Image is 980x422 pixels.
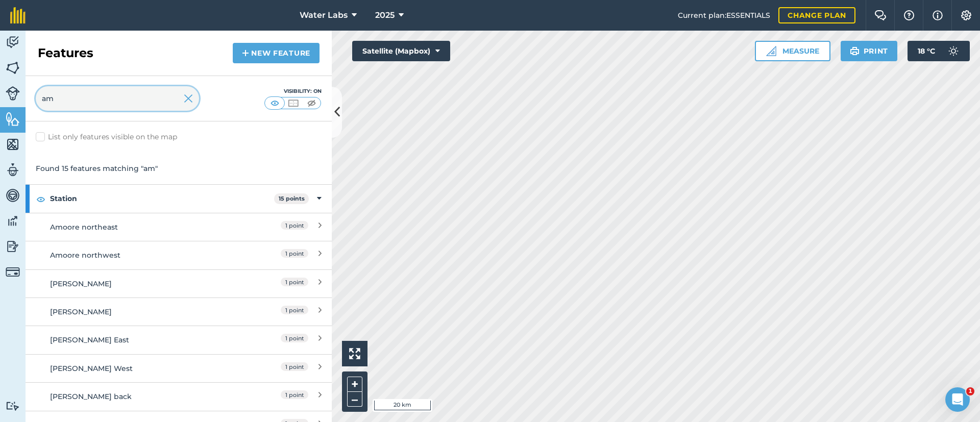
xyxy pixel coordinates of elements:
[966,387,974,395] span: 1
[6,401,20,411] img: svg+xml;base64,PD94bWwgdmVyc2lvbj0iMS4wIiBlbmNvZGluZz0idXRmLTgiPz4KPCEtLSBHZW5lcmF0b3I6IEFkb2JlIE...
[6,137,20,152] img: svg+xml;base64,PHN2ZyB4bWxucz0iaHR0cDovL3d3dy53My5vcmcvMjAwMC9zdmciIHdpZHRoPSI1NiIgaGVpZ2h0PSI2MC...
[349,348,360,359] img: Four arrows, one pointing top left, one top right, one bottom right and the last bottom left
[36,132,177,142] label: List only features visible on the map
[36,86,199,111] input: Search
[26,326,332,354] a: [PERSON_NAME] East1 point
[26,354,332,382] a: [PERSON_NAME] West1 point
[903,10,915,20] img: A question mark icon
[281,362,308,371] span: 1 point
[281,306,308,314] span: 1 point
[6,111,20,127] img: svg+xml;base64,PHN2ZyB4bWxucz0iaHR0cDovL3d3dy53My5vcmcvMjAwMC9zdmciIHdpZHRoPSI1NiIgaGVpZ2h0PSI2MC...
[38,45,93,61] h2: Features
[50,185,274,212] strong: Station
[300,9,348,21] span: Water Labs
[933,9,943,21] img: svg+xml;base64,PHN2ZyB4bWxucz0iaHR0cDovL3d3dy53My5vcmcvMjAwMC9zdmciIHdpZHRoPSIxNyIgaGVpZ2h0PSIxNy...
[287,98,300,108] img: svg+xml;base64,PHN2ZyB4bWxucz0iaHR0cDovL3d3dy53My5vcmcvMjAwMC9zdmciIHdpZHRoPSI1MCIgaGVpZ2h0PSI0MC...
[281,390,308,399] span: 1 point
[6,162,20,178] img: svg+xml;base64,PD94bWwgdmVyc2lvbj0iMS4wIiBlbmNvZGluZz0idXRmLTgiPz4KPCEtLSBHZW5lcmF0b3I6IEFkb2JlIE...
[352,41,450,61] button: Satellite (Mapbox)
[6,239,20,254] img: svg+xml;base64,PD94bWwgdmVyc2lvbj0iMS4wIiBlbmNvZGluZz0idXRmLTgiPz4KPCEtLSBHZW5lcmF0b3I6IEFkb2JlIE...
[347,392,362,407] button: –
[6,60,20,76] img: svg+xml;base64,PHN2ZyB4bWxucz0iaHR0cDovL3d3dy53My5vcmcvMjAwMC9zdmciIHdpZHRoPSI1NiIgaGVpZ2h0PSI2MC...
[874,10,887,20] img: Two speech bubbles overlapping with the left bubble in the forefront
[281,278,308,286] span: 1 point
[279,195,305,202] strong: 15 points
[6,86,20,101] img: svg+xml;base64,PD94bWwgdmVyc2lvbj0iMS4wIiBlbmNvZGluZz0idXRmLTgiPz4KPCEtLSBHZW5lcmF0b3I6IEFkb2JlIE...
[26,241,332,269] a: Amoore northwest1 point
[945,387,970,412] iframe: Intercom live chat
[233,43,320,63] a: New feature
[850,45,860,57] img: svg+xml;base64,PHN2ZyB4bWxucz0iaHR0cDovL3d3dy53My5vcmcvMjAwMC9zdmciIHdpZHRoPSIxOSIgaGVpZ2h0PSIyNC...
[184,92,193,105] img: svg+xml;base64,PHN2ZyB4bWxucz0iaHR0cDovL3d3dy53My5vcmcvMjAwMC9zdmciIHdpZHRoPSIyMiIgaGVpZ2h0PSIzMC...
[26,185,332,212] div: Station15 points
[50,391,231,402] div: [PERSON_NAME] back
[960,10,972,20] img: A cog icon
[268,98,281,108] img: svg+xml;base64,PHN2ZyB4bWxucz0iaHR0cDovL3d3dy53My5vcmcvMjAwMC9zdmciIHdpZHRoPSI1MCIgaGVpZ2h0PSI0MC...
[10,7,26,23] img: fieldmargin Logo
[281,249,308,258] span: 1 point
[264,87,322,95] div: Visibility: On
[6,213,20,229] img: svg+xml;base64,PD94bWwgdmVyc2lvbj0iMS4wIiBlbmNvZGluZz0idXRmLTgiPz4KPCEtLSBHZW5lcmF0b3I6IEFkb2JlIE...
[6,265,20,279] img: svg+xml;base64,PD94bWwgdmVyc2lvbj0iMS4wIiBlbmNvZGluZz0idXRmLTgiPz4KPCEtLSBHZW5lcmF0b3I6IEFkb2JlIE...
[242,47,249,59] img: svg+xml;base64,PHN2ZyB4bWxucz0iaHR0cDovL3d3dy53My5vcmcvMjAwMC9zdmciIHdpZHRoPSIxNCIgaGVpZ2h0PSIyNC...
[305,98,318,108] img: svg+xml;base64,PHN2ZyB4bWxucz0iaHR0cDovL3d3dy53My5vcmcvMjAwMC9zdmciIHdpZHRoPSI1MCIgaGVpZ2h0PSI0MC...
[943,41,964,61] img: svg+xml;base64,PD94bWwgdmVyc2lvbj0iMS4wIiBlbmNvZGluZz0idXRmLTgiPz4KPCEtLSBHZW5lcmF0b3I6IEFkb2JlIE...
[281,334,308,342] span: 1 point
[26,269,332,297] a: [PERSON_NAME]1 point
[50,278,231,289] div: [PERSON_NAME]
[778,7,855,23] a: Change plan
[755,41,830,61] button: Measure
[6,188,20,203] img: svg+xml;base64,PD94bWwgdmVyc2lvbj0iMS4wIiBlbmNvZGluZz0idXRmLTgiPz4KPCEtLSBHZW5lcmF0b3I6IEFkb2JlIE...
[375,9,395,21] span: 2025
[908,41,970,61] button: 18 °C
[6,35,20,50] img: svg+xml;base64,PD94bWwgdmVyc2lvbj0iMS4wIiBlbmNvZGluZz0idXRmLTgiPz4KPCEtLSBHZW5lcmF0b3I6IEFkb2JlIE...
[50,334,231,345] div: [PERSON_NAME] East
[50,363,231,374] div: [PERSON_NAME] West
[841,41,898,61] button: Print
[50,221,231,233] div: Amoore northeast
[26,297,332,326] a: [PERSON_NAME]1 point
[26,153,332,184] div: Found 15 features matching "am"
[26,213,332,241] a: Amoore northeast1 point
[26,382,332,410] a: [PERSON_NAME] back1 point
[347,377,362,392] button: +
[281,221,308,230] span: 1 point
[50,306,231,317] div: [PERSON_NAME]
[36,193,45,205] img: svg+xml;base64,PHN2ZyB4bWxucz0iaHR0cDovL3d3dy53My5vcmcvMjAwMC9zdmciIHdpZHRoPSIxOCIgaGVpZ2h0PSIyNC...
[50,250,231,261] div: Amoore northwest
[678,10,770,21] span: Current plan : ESSENTIALS
[766,46,776,56] img: Ruler icon
[918,41,935,61] span: 18 ° C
